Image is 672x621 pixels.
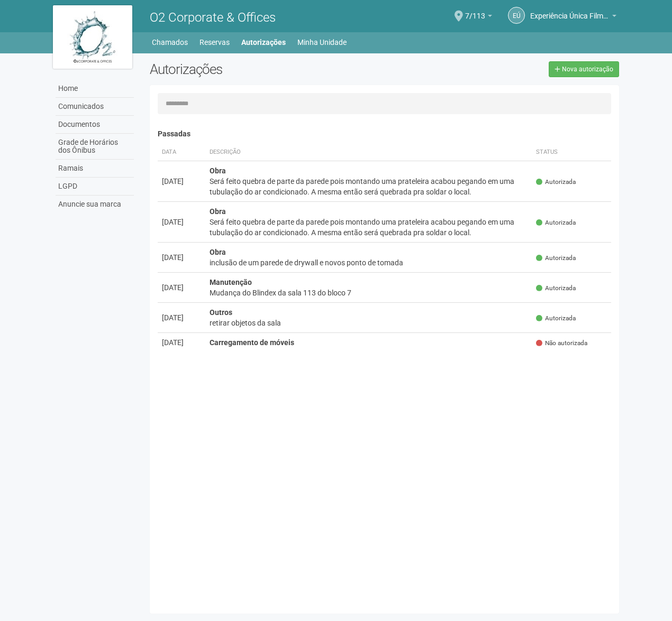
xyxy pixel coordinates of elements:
[56,134,134,160] a: Grade de Horários dos Ônibus
[150,10,276,25] span: O2 Corporate & Offices
[210,338,294,347] strong: Carregamento de móveis
[56,196,134,213] a: Anuncie sua marca
[536,339,587,348] span: Não autorizada
[210,207,226,216] strong: Obra
[210,257,528,268] div: inclusão de um parede de drywall e novos ponto de tomada
[532,144,611,161] th: Status
[241,35,286,50] a: Autorizações
[465,2,485,20] span: 7/113
[465,13,492,22] a: 7/113
[530,13,616,22] a: Experiência Única Filmes
[162,282,201,293] div: [DATE]
[536,254,576,263] span: Autorizada
[536,314,576,323] span: Autorizada
[162,176,201,187] div: [DATE]
[549,61,619,77] a: Nova autorização
[162,252,201,263] div: [DATE]
[205,144,532,161] th: Descrição
[150,61,376,77] h2: Autorizações
[162,337,201,348] div: [DATE]
[562,66,613,73] span: Nova autorização
[210,288,528,298] div: Mudança do Blindex da sala 113 do bloco 7
[152,35,188,50] a: Chamados
[162,217,201,227] div: [DATE]
[56,80,134,98] a: Home
[199,35,230,50] a: Reservas
[536,178,576,187] span: Autorizada
[158,130,611,138] h4: Passadas
[210,248,226,256] strong: Obra
[297,35,347,50] a: Minha Unidade
[56,160,134,178] a: Ramais
[162,312,201,323] div: [DATE]
[210,318,528,328] div: retirar objetos da sala
[210,217,528,238] div: Será feito quebra de parte da parede pois montando uma prateleira acabou pegando em uma tubulação...
[210,278,252,286] strong: Manutenção
[210,166,226,175] strong: Obra
[536,284,576,293] span: Autorizada
[56,116,134,134] a: Documentos
[56,98,134,116] a: Comunicados
[530,2,610,20] span: Experiência Única Filmes
[56,178,134,196] a: LGPD
[536,218,576,227] span: Autorizada
[210,308,232,317] strong: Outros
[53,5,132,69] img: logo.jpg
[508,7,525,24] a: EÚ
[158,144,205,161] th: Data
[210,176,528,197] div: Será feito quebra de parte da parede pois montando uma prateleira acabou pegando em uma tubulação...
